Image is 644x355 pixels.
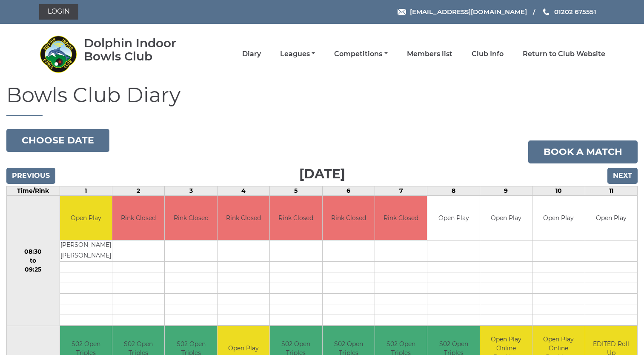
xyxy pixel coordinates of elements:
td: [PERSON_NAME] [60,251,112,262]
span: 01202 675551 [554,8,596,16]
span: [EMAIL_ADDRESS][DOMAIN_NAME] [410,8,527,16]
td: Open Play [427,196,479,240]
input: Next [607,168,638,184]
td: 7 [375,186,427,195]
td: Open Play [60,196,112,240]
h1: Bowls Club Diary [6,84,638,116]
td: Open Play [585,196,638,240]
td: Rink Closed [165,196,217,240]
td: Time/Rink [7,186,60,195]
a: Login [39,4,78,20]
td: 10 [532,186,585,195]
a: Email [EMAIL_ADDRESS][DOMAIN_NAME] [398,7,527,17]
a: Book a match [528,140,638,163]
img: Phone us [543,9,549,15]
td: Rink Closed [375,196,427,240]
a: Return to Club Website [523,49,605,59]
div: Dolphin Indoor Bowls Club [84,37,201,63]
img: Dolphin Indoor Bowls Club [39,35,77,73]
td: 4 [217,186,269,195]
img: Email [398,9,406,15]
a: Leagues [280,49,315,59]
td: 1 [60,186,112,195]
td: Rink Closed [323,196,375,240]
td: 11 [585,186,638,195]
td: 08:30 to 09:25 [7,195,60,326]
td: 2 [112,186,164,195]
td: 3 [165,186,217,195]
td: 5 [270,186,322,195]
a: Club Info [472,49,504,59]
button: Choose date [6,129,109,152]
a: Competitions [334,49,387,59]
td: 8 [427,186,480,195]
td: 9 [480,186,532,195]
td: 6 [322,186,375,195]
td: Rink Closed [112,196,164,240]
a: Members list [407,49,452,59]
a: Phone us 01202 675551 [542,7,596,17]
td: Rink Closed [270,196,322,240]
td: Open Play [480,196,532,240]
a: Diary [242,49,261,59]
td: [PERSON_NAME] [60,240,112,251]
input: Previous [6,168,55,184]
td: Rink Closed [218,196,269,240]
td: Open Play [532,196,584,240]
